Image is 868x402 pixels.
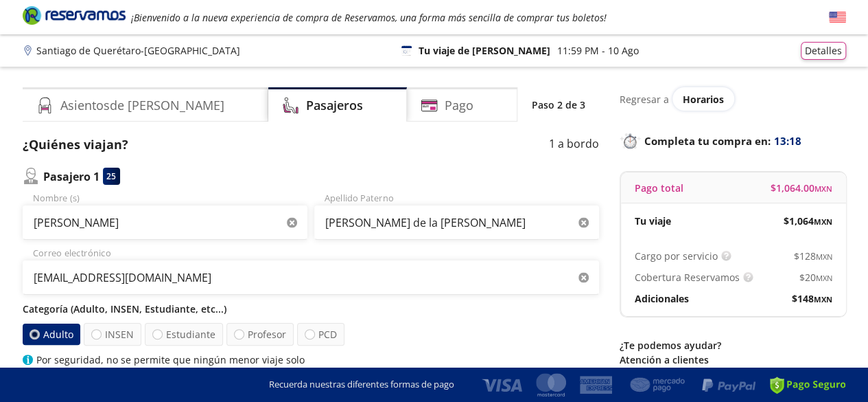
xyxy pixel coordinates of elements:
span: $ 128 [794,249,832,263]
p: Categoría (Adulto, INSEN, Estudiante, etc...) [23,302,599,316]
p: ¿Te podemos ayudar? [620,338,846,353]
h4: Pago [445,96,473,115]
label: PCD [297,323,344,346]
p: Cobertura Reservamos [635,270,740,284]
input: Nombre (s) [23,205,307,240]
input: Apellido Paterno [314,205,599,240]
p: 1 a bordo [549,135,599,154]
div: 25 [103,168,120,185]
h4: Pasajeros [306,96,363,115]
span: Horarios [683,93,724,106]
a: Brand Logo [23,5,126,30]
button: Detalles [801,42,846,60]
label: Estudiante [145,323,223,346]
input: Correo electrónico [23,260,599,295]
p: Regresar a [620,92,669,107]
p: ¿Quiénes viajan? [23,135,128,154]
p: 11:59 PM - 10 Ago [557,43,639,58]
span: $ 148 [792,291,832,306]
p: Tu viaje de [PERSON_NAME] [419,43,550,58]
p: Santiago de Querétaro - [GEOGRAPHIC_DATA] [36,43,240,58]
p: Cargo por servicio [635,249,718,263]
p: Por seguridad, no se permite que ningún menor viaje solo [36,353,305,367]
h4: Asientos de [PERSON_NAME] [60,96,224,115]
p: Paso 2 de 3 [532,98,585,112]
p: Atención a clientes [620,353,846,367]
div: Regresar a ver horarios [620,87,846,111]
p: Pago total [635,181,683,195]
em: ¡Bienvenido a la nueva experiencia de compra de Reservamos, una forma más sencilla de comprar tus... [131,11,607,24]
span: $ 1,064 [784,214,832,228]
p: Completa tu compra en : [620,131,846,150]
p: Recuerda nuestras diferentes formas de pago [269,378,454,392]
p: Tu viaje [635,214,671,228]
label: Adulto [22,324,80,345]
small: MXN [814,216,832,227]
p: Pasajero 1 [43,168,99,185]
p: Adicionales [635,291,689,306]
small: MXN [816,252,832,262]
keeper-lock: Open Keeper Popup [281,214,297,231]
small: MXN [814,294,832,304]
small: MXN [814,183,832,194]
span: $ 20 [799,270,832,284]
span: $ 1,064.00 [771,181,832,195]
small: MXN [816,273,832,283]
i: Brand Logo [23,5,126,25]
span: 13:18 [774,133,801,149]
button: English [829,9,846,26]
label: Profesor [226,323,294,346]
label: INSEN [84,323,141,346]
